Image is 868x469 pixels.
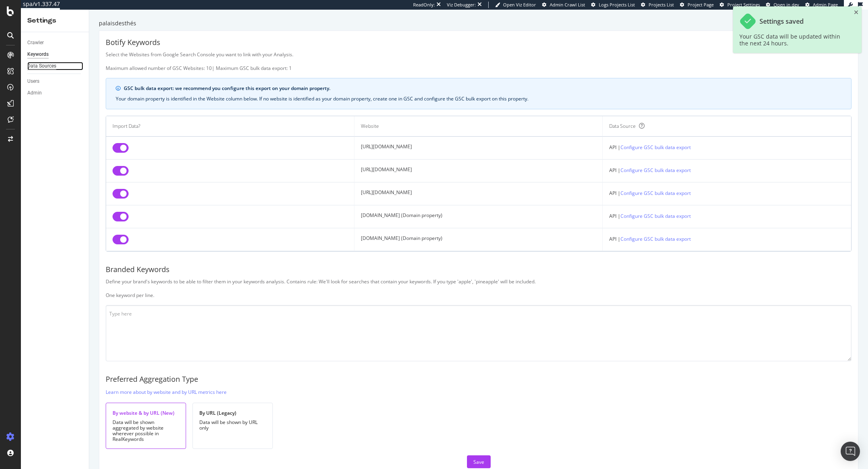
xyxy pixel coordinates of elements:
a: Configure GSC bulk data export [620,143,691,152]
div: Your GSC data will be updated within the next 24 hours. [739,33,847,47]
span: Open Viz Editor [503,2,536,8]
div: Open Intercom Messenger [841,442,860,461]
td: [DOMAIN_NAME] (Domain property) [354,205,603,228]
div: API | [609,235,845,243]
div: API | [609,212,845,220]
a: Project Page [680,2,714,8]
div: Settings saved [759,18,804,25]
a: Logs Projects List [591,2,635,8]
a: Users [27,77,83,86]
td: [URL][DOMAIN_NAME] [354,160,603,182]
div: ReadOnly: [413,2,435,8]
span: Admin Crawl List [550,2,585,8]
div: Users [27,77,39,86]
a: Configure GSC bulk data export [620,166,691,174]
a: Admin Crawl List [542,2,585,8]
a: Open in dev [766,2,799,8]
a: Admin Page [805,2,838,8]
a: Data Sources [27,62,83,70]
div: Keywords [27,50,49,59]
span: Open in dev [774,2,799,8]
div: API | [609,189,845,197]
div: info banner [106,78,852,109]
div: By website & by URL (New) [113,410,179,416]
div: By URL (Legacy) [199,410,266,416]
div: Data will be shown by URL only [199,420,266,431]
div: Admin [27,89,42,97]
a: Keywords [27,50,83,59]
span: Projects List [649,2,674,8]
span: Admin Page [813,2,838,8]
div: Preferred Aggregation Type [106,374,852,385]
th: Import Data? [106,116,354,137]
span: Project Settings [727,2,760,8]
div: GSC bulk data export: we recommend you configure this export on your domain property. [124,85,841,92]
div: Data Source [609,123,636,130]
td: [URL][DOMAIN_NAME] [354,182,603,205]
a: Project Settings [720,2,760,8]
th: Website [354,116,603,137]
div: API | [609,143,845,152]
a: Admin [27,89,83,97]
span: Project Page [688,2,714,8]
div: Crawler [27,39,44,47]
div: Data Sources [27,62,56,70]
a: Configure GSC bulk data export [620,212,691,220]
span: Logs Projects List [599,2,635,8]
div: close toast [854,10,858,15]
div: Branded Keywords [106,264,852,275]
div: Data will be shown aggregated by website wherever possible in RealKeywords [113,420,179,442]
td: [DOMAIN_NAME] (Domain property) [354,228,603,251]
a: Crawler [27,39,83,47]
div: Save [473,459,484,465]
div: Select the Websites from Google Search Console you want to link with your Analysis. Maximum allow... [106,51,852,72]
td: [URL][DOMAIN_NAME] [354,137,603,160]
button: Save [467,455,491,468]
a: Configure GSC bulk data export [620,189,691,197]
div: API | [609,166,845,174]
a: Projects List [641,2,674,8]
div: palaisdesthés [99,19,858,27]
div: Settings [27,16,82,25]
div: Viz Debugger: [447,2,476,8]
div: Botify Keywords [106,37,852,48]
div: Your domain property is identified in the Website column below. If no website is identified as yo... [116,95,841,102]
div: Define your brand's keywords to be able to filter them in your keywords analysis. Contains rule: ... [106,278,852,299]
a: Configure GSC bulk data export [620,235,691,243]
a: Open Viz Editor [495,2,536,8]
a: Learn more about by website and by URL metrics here [106,388,227,396]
